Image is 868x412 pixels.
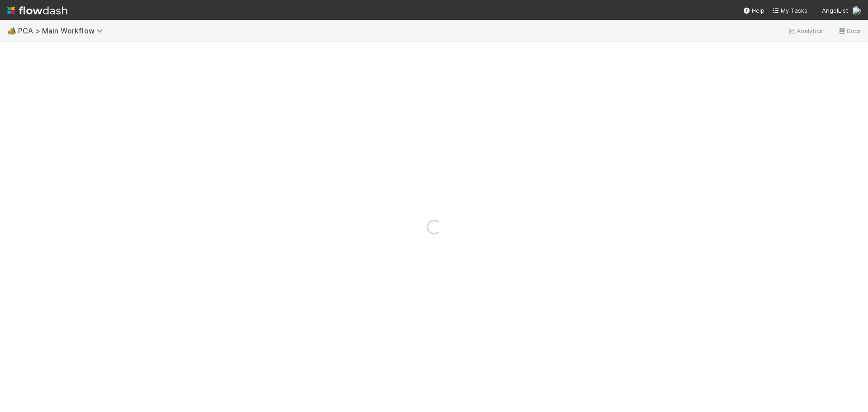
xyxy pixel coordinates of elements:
span: 🏕️ [7,27,16,34]
span: My Tasks [772,7,807,14]
a: My Tasks [772,6,807,15]
a: Analytics [788,25,823,36]
img: avatar_28c6a484-83f6-4d9b-aa3b-1410a709a33e.png [852,6,861,15]
span: AngelList [822,7,848,14]
a: Docs [838,25,861,36]
span: PCA > Main Workflow [18,26,107,35]
img: logo-inverted-e16ddd16eac7371096b0.svg [7,3,67,18]
div: Help [743,6,764,15]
